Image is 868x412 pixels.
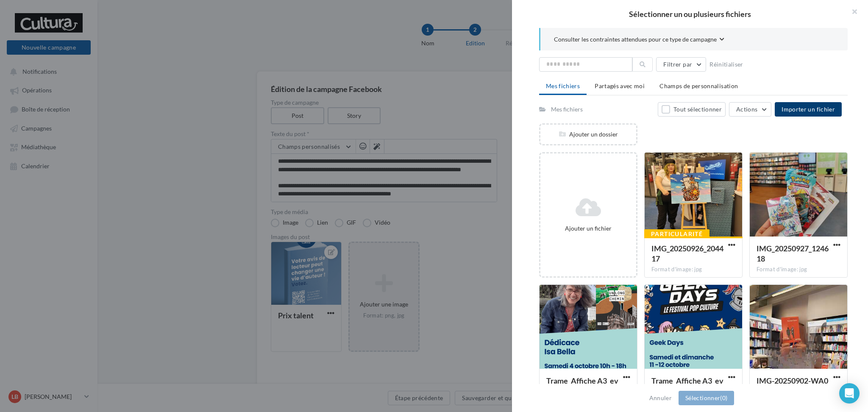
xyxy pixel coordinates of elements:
[775,102,842,117] button: Importer un fichier
[651,376,723,395] span: Trame_Affiche A3_evenement_2024.pptx (32)
[757,376,828,395] span: IMG-20250902-WA0018
[839,383,860,404] div: Open Intercom Messenger
[554,35,724,45] button: Consulter les contraintes attendues pour ce type de campagne
[782,106,835,113] span: Importer un fichier
[546,376,618,395] span: Trame_Affiche A3_evenement_2024.pptx (34)
[720,394,727,401] span: (0)
[554,35,717,44] span: Consulter les contraintes attendues pour ce type de campagne
[544,224,633,233] div: Ajouter un fichier
[651,244,723,263] span: IMG_20250926_204417
[651,266,735,273] div: Format d'image: jpg
[706,59,747,70] button: Réinitialiser
[646,393,675,403] button: Annuler
[679,391,734,405] button: Sélectionner(0)
[736,106,757,113] span: Actions
[729,102,771,117] button: Actions
[526,10,854,18] h2: Sélectionner un ou plusieurs fichiers
[644,229,709,239] div: Particularité
[546,82,580,89] span: Mes fichiers
[656,57,706,72] button: Filtrer par
[757,266,840,273] div: Format d'image: jpg
[659,82,738,89] span: Champs de personnalisation
[595,82,645,89] span: Partagés avec moi
[540,130,636,139] div: Ajouter un dossier
[757,244,829,263] span: IMG_20250927_124618
[551,105,583,114] div: Mes fichiers
[658,102,726,117] button: Tout sélectionner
